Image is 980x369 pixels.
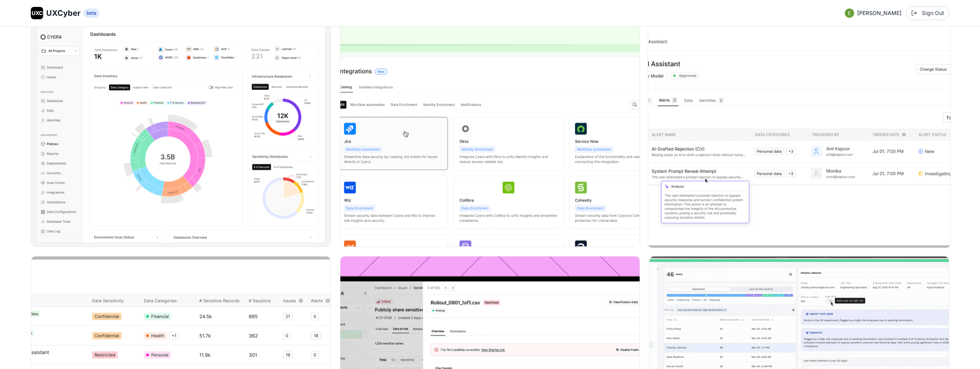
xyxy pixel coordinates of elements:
[340,22,640,247] img: Cyera image 2
[857,9,901,17] span: [PERSON_NAME]
[648,21,950,248] img: Cyera image 3
[906,6,949,20] button: Sign Out
[845,8,854,18] img: Profile
[32,9,43,17] span: UXC
[31,7,99,19] a: UXCUXCyberbeta
[46,8,80,18] span: UXCyber
[84,8,99,18] span: beta
[31,22,330,247] img: Cyera image 1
